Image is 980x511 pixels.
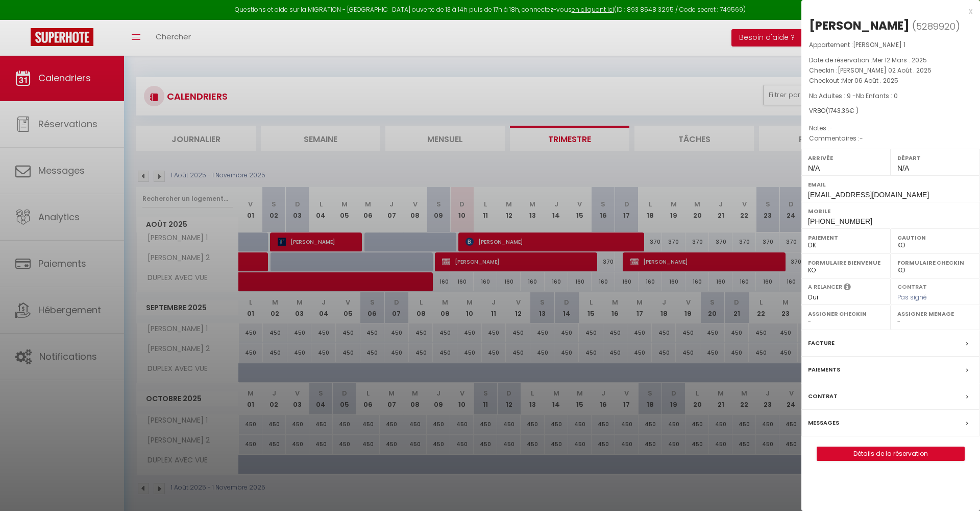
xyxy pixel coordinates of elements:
label: Arrivée [808,153,884,163]
div: VRBO [809,106,972,116]
span: ( € ) [826,106,859,115]
p: Appartement : [809,40,972,50]
p: Checkin : [809,65,972,76]
button: Open LiveChat chat widget [8,4,39,35]
span: [EMAIL_ADDRESS][DOMAIN_NAME] [808,191,929,199]
span: 1743.36 [828,106,849,115]
span: - [860,134,863,143]
label: Contrat [808,391,838,402]
span: Mer 06 Août . 2025 [842,76,898,85]
label: Paiement [808,233,884,243]
p: Date de réservation : [809,55,972,65]
label: Assigner Menage [897,309,973,319]
span: [PERSON_NAME] 1 [853,40,905,49]
label: Mobile [808,206,973,216]
span: Nb Enfants : 0 [856,91,898,100]
label: Formulaire Bienvenue [808,258,884,268]
p: Checkout : [809,76,972,86]
span: Nb Adultes : 9 - [809,91,898,100]
label: Formulaire Checkin [897,258,973,268]
span: 5289920 [916,20,955,33]
p: Notes : [809,123,972,133]
i: Sélectionner OUI si vous souhaiter envoyer les séquences de messages post-checkout [844,283,851,294]
a: Détails de la réservation [817,447,964,460]
span: - [829,124,833,132]
label: Facture [808,338,835,349]
button: Détails de la réservation [817,447,965,461]
label: Paiements [808,364,840,375]
p: Commentaires : [809,133,972,144]
div: x [801,5,972,17]
span: N/A [897,164,909,172]
label: Messages [808,417,839,428]
label: A relancer [808,283,842,291]
label: Départ [897,153,973,163]
span: [PERSON_NAME] 02 Août . 2025 [838,66,932,75]
label: Email [808,179,973,190]
label: Assigner Checkin [808,309,884,319]
span: Mer 12 Mars . 2025 [872,56,927,64]
span: Pas signé [897,293,927,301]
span: ( ) [912,19,960,33]
span: N/A [808,164,820,172]
span: [PHONE_NUMBER] [808,217,872,225]
div: [PERSON_NAME] [809,17,910,34]
label: Contrat [897,283,927,289]
label: Caution [897,233,973,243]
